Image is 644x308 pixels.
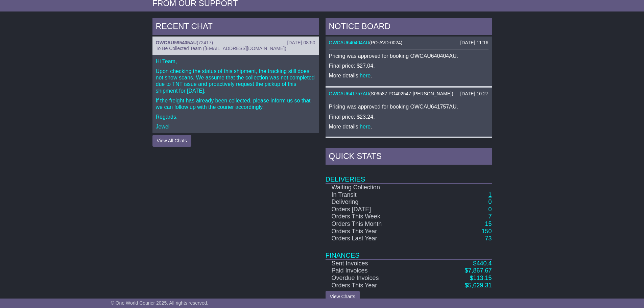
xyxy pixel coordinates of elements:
[326,242,492,260] td: Finances
[326,260,430,267] td: Sent Invoices
[329,40,369,45] a: OWCAU640404AU
[111,300,209,306] span: © One World Courier 2025. All rights reserved.
[326,267,430,275] td: Paid Invoices
[326,275,430,282] td: Overdue Invoices
[156,123,315,130] p: Jewel
[473,260,492,267] a: $440.4
[287,40,315,46] div: [DATE] 08:50
[473,275,492,281] span: 113.15
[460,91,488,97] div: [DATE] 10:27
[326,282,430,289] td: Orders This Year
[360,73,371,78] a: here
[156,46,286,51] span: To Be Collected Team ([EMAIL_ADDRESS][DOMAIN_NAME])
[326,148,492,166] div: Quick Stats
[156,114,315,120] p: Regards,
[485,235,492,242] a: 73
[485,220,492,227] a: 15
[326,18,492,37] div: NOTICE BOARD
[326,191,430,199] td: In Transit
[326,220,430,228] td: Orders This Month
[156,40,197,45] a: OWCAU595405AU
[488,191,492,198] a: 1
[468,282,492,289] span: 5,629.31
[329,123,488,130] p: More details: .
[156,68,315,94] p: Upon checking the status of this shipment, the tracking still does not show scans. We assume that...
[481,228,492,235] a: 150
[326,184,430,191] td: Waiting Collection
[464,267,492,274] a: $7,867.67
[460,40,488,46] div: [DATE] 11:16
[488,206,492,213] a: 0
[476,260,492,267] span: 440.4
[329,63,488,69] p: Final price: $27.04.
[326,166,492,184] td: Deliveries
[326,291,360,303] a: View Charts
[326,198,430,206] td: Delivering
[329,103,488,110] p: Pricing was approved for booking OWCAU641757AU.
[326,206,430,213] td: Orders [DATE]
[464,282,492,289] a: $5,629.31
[329,53,488,59] p: Pricing was approved for booking OWCAU640404AU.
[156,40,315,46] div: ( )
[198,40,212,45] span: 72417
[152,18,319,37] div: RECENT CHAT
[329,91,369,96] a: OWCAU641757AU
[329,40,488,46] div: ( )
[360,124,371,129] a: here
[326,228,430,235] td: Orders This Year
[371,40,401,45] span: PO-AVD-0024
[326,235,430,242] td: Orders Last Year
[488,213,492,220] a: 7
[156,97,315,110] p: If the freight has already been collected, please inform us so that we can follow up with the cou...
[329,91,488,97] div: ( )
[329,114,488,120] p: Final price: $23.24.
[156,58,315,65] p: Hi Team,
[488,198,492,205] a: 0
[152,135,191,147] button: View All Chats
[371,91,452,96] span: S06587 PO402547-[PERSON_NAME]
[468,267,492,274] span: 7,867.67
[470,275,492,281] a: $113.15
[326,213,430,220] td: Orders This Week
[329,72,488,79] p: More details: .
